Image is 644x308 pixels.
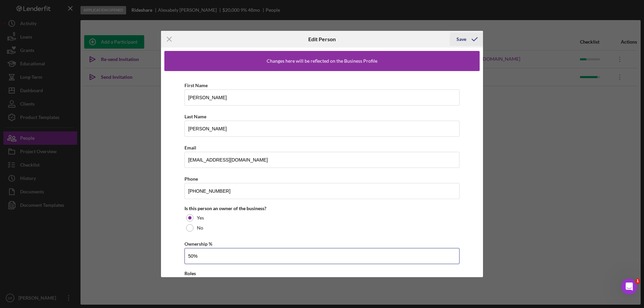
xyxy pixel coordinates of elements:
label: Last Name [184,114,206,119]
div: Changes here will be reflected on the Business Profile [267,58,377,64]
div: Is this person an owner of the business? [184,206,460,211]
h6: Edit Person [308,36,336,42]
button: Save [450,33,483,46]
label: Yes [197,215,204,221]
label: Phone [184,176,198,182]
label: First Name [184,82,208,88]
label: No [197,225,203,231]
label: Email [184,145,196,150]
span: 1 [635,279,640,284]
div: Roles [184,271,460,276]
div: Save [457,33,466,46]
label: Ownership % [184,241,212,247]
iframe: Intercom live chat [621,279,637,295]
